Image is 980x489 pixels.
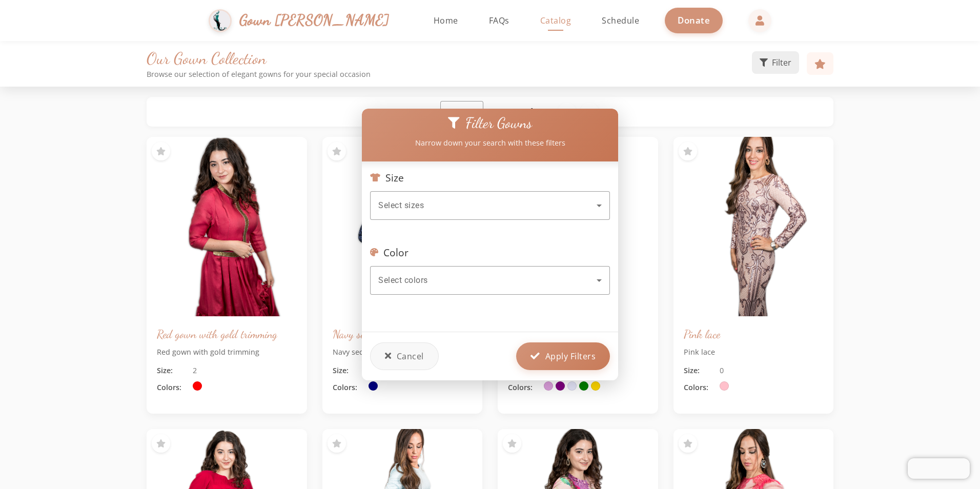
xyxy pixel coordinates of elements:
[383,247,409,258] span: Color
[365,137,615,149] p: Narrow down your search with these filters
[378,275,428,285] span: Select colors
[397,350,424,362] span: Cancel
[516,342,610,370] button: Apply Filters
[385,172,404,184] span: Size
[908,458,970,479] iframe: Chatra live chat
[370,342,439,370] button: Cancel
[378,200,424,210] span: Select sizes
[465,114,532,132] span: Filter Gowns
[545,350,596,362] span: Apply Filters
